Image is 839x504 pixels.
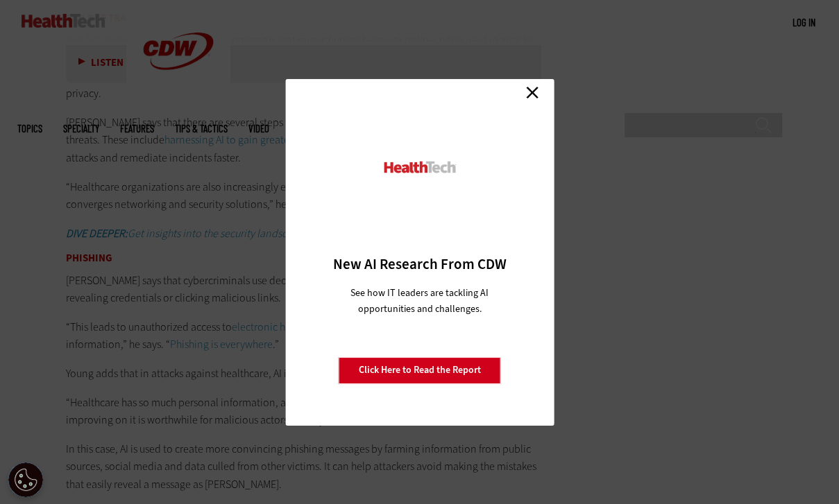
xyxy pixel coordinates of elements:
a: Click Here to Read the Report [339,357,501,383]
a: Close [522,82,543,103]
p: See how IT leaders are tackling AI opportunities and challenges. [334,285,505,317]
h3: New AI Research From CDW [310,254,529,274]
button: Open Preferences [8,462,43,497]
div: Cookie Settings [8,462,43,497]
img: HealthTech_0.png [382,160,457,175]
